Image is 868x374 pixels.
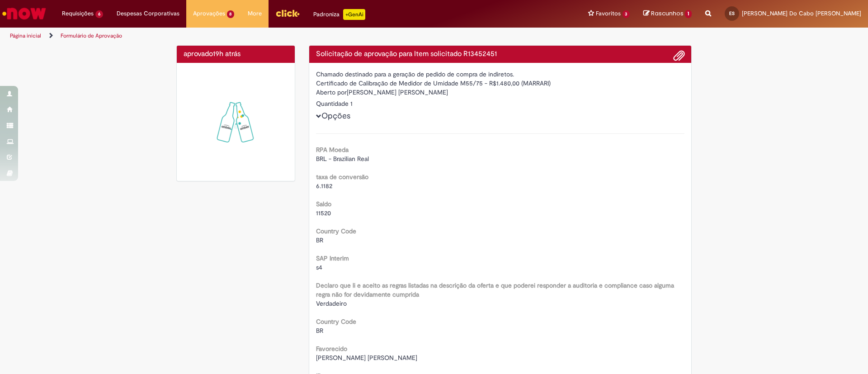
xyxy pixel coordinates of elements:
[213,49,241,58] time: 27/08/2025 16:56:27
[316,254,349,262] b: SAP Interim
[316,345,347,353] b: Favorecido
[316,70,685,79] div: Chamado destinado para a geração de pedido de compra de indiretos.
[316,88,685,99] div: [PERSON_NAME] [PERSON_NAME]
[316,263,322,271] span: s4
[316,281,674,298] b: Declaro que li e aceito as regras listadas na descrição da oferta e que poderei responder a audit...
[1,5,47,23] img: ServiceNow
[316,327,323,335] span: BR
[316,317,356,326] b: Country Code
[316,173,368,181] b: taxa de conversão
[742,9,861,17] span: [PERSON_NAME] Do Cabo [PERSON_NAME]
[213,49,241,58] span: 19h atrás
[62,9,94,18] span: Requisições
[316,155,369,163] span: BRL - Brazilian Real
[316,209,331,217] span: 11520
[316,227,356,235] b: Country Code
[7,28,572,44] ul: Trilhas de página
[343,9,365,20] p: +GenAi
[685,10,692,18] span: 1
[316,236,323,244] span: BR
[316,79,685,88] div: Certificado de Calibração de Medidor de Umidade M55/75 - R$1.480,00 (MARRARI)
[95,10,103,18] span: 6
[10,32,41,39] a: Página inicial
[643,9,692,18] a: Rascunhos
[316,146,349,154] b: RPA Moeda
[316,354,417,362] span: [PERSON_NAME] [PERSON_NAME]
[316,182,332,190] span: 6.1182
[316,99,685,108] div: Quantidade 1
[596,9,621,18] span: Favoritos
[316,200,331,208] b: Saldo
[313,9,365,20] div: Padroniza
[729,10,735,16] span: ES
[227,10,235,18] span: 8
[623,10,630,18] span: 3
[316,299,347,308] span: Verdadeiro
[184,70,288,174] img: sucesso_1.gif
[651,9,684,18] span: Rascunhos
[248,9,262,18] span: More
[61,32,122,39] a: Formulário de Aprovação
[316,88,347,97] label: Aberto por
[184,50,288,58] h4: aprovado
[316,50,685,58] h4: Solicitação de aprovação para Item solicitado R13452451
[193,9,225,18] span: Aprovações
[117,9,179,18] span: Despesas Corporativas
[275,6,300,20] img: click_logo_yellow_360x200.png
